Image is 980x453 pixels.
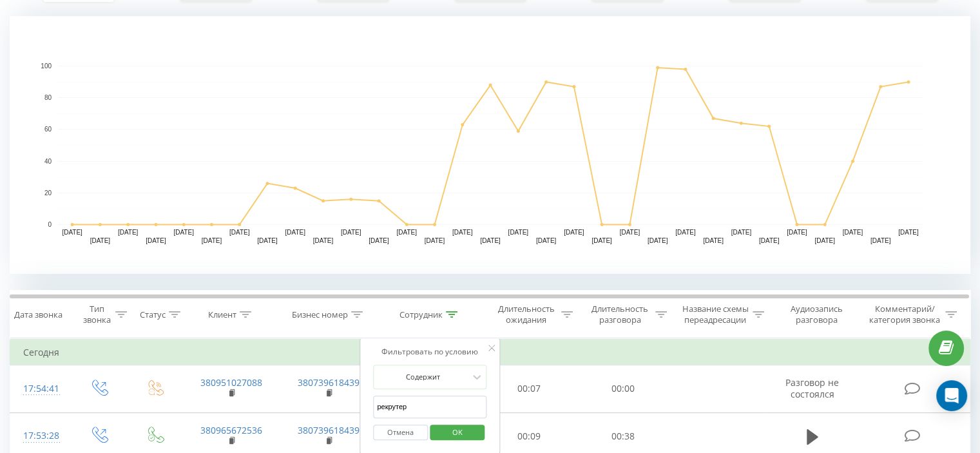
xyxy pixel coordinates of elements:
div: Название схемы переадресации [682,304,749,325]
text: [DATE] [369,237,389,244]
div: Комментарий/категория звонка [867,304,942,325]
a: 380965672536 [200,424,262,436]
div: Аудиозапись разговора [779,304,854,325]
text: [DATE] [843,229,863,236]
div: Сотрудник [399,309,443,320]
div: Open Intercom Messenger [936,380,967,411]
div: Бизнес номер [292,309,348,320]
input: Введите значение [373,396,486,418]
div: Длительность ожидания [494,304,559,325]
text: [DATE] [229,229,250,236]
div: 17:54:41 [23,376,57,401]
text: 60 [44,126,52,133]
a: 380951027088 [200,376,262,389]
text: [DATE] [731,229,752,236]
text: [DATE] [675,229,696,236]
text: [DATE] [870,237,891,244]
button: Отмена [373,425,428,441]
text: [DATE] [787,229,807,236]
text: [DATE] [425,237,445,244]
a: 380739618439 [298,376,360,389]
text: [DATE] [146,237,166,244]
text: [DATE] [703,237,724,244]
text: [DATE] [285,229,305,236]
text: [DATE] [202,237,222,244]
svg: A chart. [10,16,970,274]
text: [DATE] [564,229,584,236]
text: [DATE] [759,237,780,244]
span: Разговор не состоялся [785,376,839,400]
div: Фильтровать по условию [373,345,486,358]
text: [DATE] [536,237,557,244]
text: 80 [44,94,52,101]
a: 380739618439 [298,424,360,436]
div: Статус [140,309,166,320]
text: [DATE] [118,229,139,236]
text: [DATE] [898,229,919,236]
div: Длительность разговора [588,304,652,325]
text: [DATE] [313,237,334,244]
text: 20 [44,189,52,197]
text: [DATE] [396,229,417,236]
td: 00:00 [576,365,669,413]
div: Клиент [208,309,236,320]
div: 17:53:28 [23,423,57,448]
text: [DATE] [452,229,473,236]
text: [DATE] [620,229,640,236]
text: [DATE] [257,237,278,244]
text: 100 [41,63,52,70]
text: [DATE] [480,237,501,244]
span: OK [439,422,476,442]
button: OK [430,425,485,441]
text: [DATE] [90,237,111,244]
text: [DATE] [508,229,529,236]
text: [DATE] [591,237,612,244]
td: Сегодня [10,340,970,365]
div: Дата звонка [14,309,62,320]
div: Тип звонка [81,304,111,325]
text: 40 [44,158,52,165]
text: [DATE] [814,237,835,244]
text: 0 [48,221,52,228]
td: 00:07 [483,365,576,413]
text: [DATE] [173,229,194,236]
text: [DATE] [62,229,82,236]
text: [DATE] [341,229,361,236]
text: [DATE] [648,237,668,244]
